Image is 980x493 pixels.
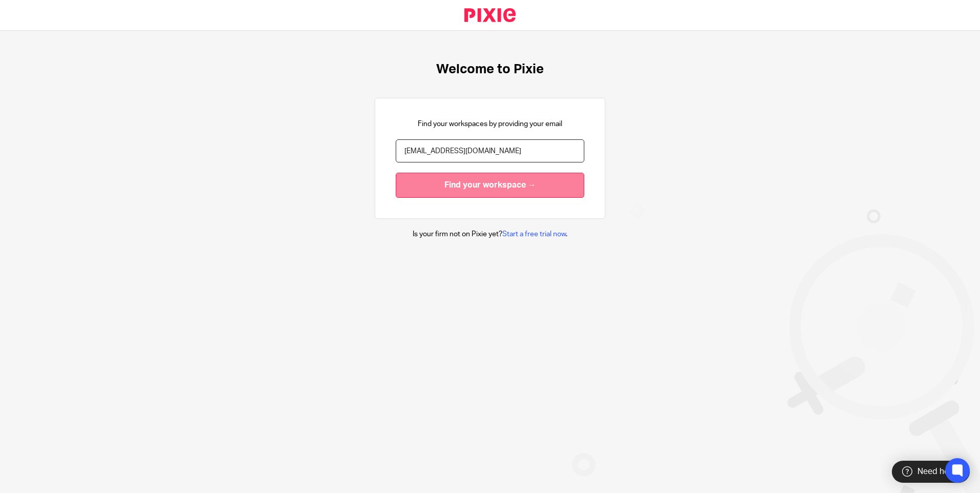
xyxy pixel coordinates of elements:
[436,61,544,77] h1: Welcome to Pixie
[418,119,562,129] p: Find your workspaces by providing your email
[396,139,584,162] input: name@example.com
[413,229,567,239] p: Is your firm not on Pixie yet? .
[396,173,584,198] input: Find your workspace →
[502,231,566,238] a: Start a free trial now
[892,461,970,483] div: Need help?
